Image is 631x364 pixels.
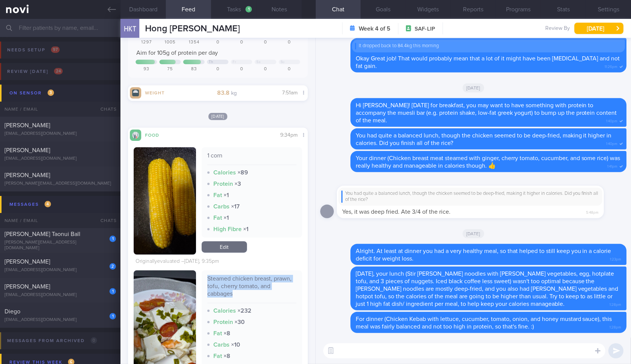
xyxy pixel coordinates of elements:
span: 0 [91,337,97,344]
span: [PERSON_NAME] [5,284,50,290]
button: [DATE] [574,23,623,34]
div: On sensor [8,88,56,98]
div: Originally evaluated – [DATE], 9:35pm [136,258,219,265]
div: [EMAIL_ADDRESS][DOMAIN_NAME] [5,156,116,162]
span: 7:51am [282,90,298,96]
a: Edit [202,241,247,253]
div: 1 [245,6,252,12]
div: 75 [159,66,181,72]
div: 1354 [183,40,205,45]
strong: High Fibre [213,226,242,232]
div: [EMAIL_ADDRESS][DOMAIN_NAME] [5,131,116,137]
div: 0 [207,40,228,45]
span: [DATE] [463,83,484,93]
div: 0 [255,66,276,72]
span: 11:26pm [605,62,617,69]
strong: × 17 [231,204,240,210]
div: 0 [231,66,252,72]
div: 93 [136,66,157,72]
span: 5:48pm [586,208,599,215]
strong: × 10 [231,342,240,348]
strong: Calories [213,308,236,314]
span: Yes, it was deep fried. Ate 3/4 of the rice. [342,209,450,215]
span: [PERSON_NAME] [5,172,50,178]
strong: 83.8 [217,90,230,96]
strong: × 8 [224,353,230,359]
span: 1:23pm [610,255,621,262]
div: Chats [90,102,120,117]
strong: × 1 [243,226,248,232]
div: You had quite a balanced lunch, though the chicken seemed to be deep-fried, making it higher in c... [341,191,599,203]
span: SAF-LIP [415,25,435,33]
span: 1:40pm [606,117,617,124]
strong: × 89 [238,170,248,176]
strong: Fat [213,330,222,336]
span: 1:28pm [609,323,621,330]
strong: Carbs [213,204,230,210]
span: [PERSON_NAME] [5,259,50,265]
span: Hi [PERSON_NAME]! [DATE] for breakfast, you may want to have something with protein to accompany ... [356,102,617,123]
div: 83 [183,66,205,72]
div: [PERSON_NAME][EMAIL_ADDRESS][DOMAIN_NAME] [5,240,116,251]
div: 1 [110,288,116,295]
div: 1 corn [207,152,296,165]
span: 1:41pm [607,162,617,169]
div: 1 [110,313,116,319]
div: Messages from Archived [5,336,99,346]
span: You had quite a balanced lunch, though the chicken seemed to be deep-fried, making it higher in c... [356,133,612,146]
span: [PERSON_NAME] [5,122,50,128]
div: Messages [8,199,53,210]
span: Your dinner (Chicken breast meat steamed with ginger, cherry tomato, cucumber, and some rice) was... [356,155,620,169]
div: Steamed chicken breast, prawn, tofu, cherry tomato, and cabbages [207,275,296,303]
span: 4 [45,201,51,207]
span: 97 [51,46,60,53]
span: [DATE], your lunch (Stir [PERSON_NAME] noodles with [PERSON_NAME] vegetables, egg, hotplate tofu,... [356,271,619,307]
strong: Fat [213,215,222,221]
strong: × 3 [235,181,241,187]
strong: × 30 [235,319,245,325]
div: 0 [279,40,300,45]
div: [EMAIL_ADDRESS][DOMAIN_NAME] [5,292,116,298]
span: [PERSON_NAME] Taonui Ball [5,231,80,237]
span: Hong [PERSON_NAME] [145,24,240,33]
strong: × 1 [224,215,229,221]
div: Food [141,131,171,138]
span: Aim for 105g of protein per day [136,50,218,56]
div: [EMAIL_ADDRESS][DOMAIN_NAME] [5,317,116,323]
strong: Week 4 of 5 [359,25,390,32]
span: [DATE] [463,229,484,238]
span: 24 [54,68,63,74]
div: Chats [90,213,120,228]
div: [PERSON_NAME][EMAIL_ADDRESS][DOMAIN_NAME] [5,181,116,187]
div: 0 [279,66,300,72]
div: Th [209,60,213,64]
div: HKT [119,14,141,43]
span: Diego [5,308,20,315]
div: 1005 [159,40,181,45]
div: [EMAIL_ADDRESS][DOMAIN_NAME] [5,267,116,273]
span: 1:28pm [609,300,621,307]
div: Su [281,60,285,64]
div: 2 [110,263,116,270]
div: It dropped back to 84.4kg this morning [355,43,622,49]
span: [DATE] [208,113,227,120]
strong: × 1 [224,192,229,198]
div: 1297 [136,40,157,45]
span: Alright. At least at dinner you had a very healthy meal, so that helped to still keep you in a ca... [356,248,611,262]
span: 9:34pm [281,133,298,138]
strong: × 232 [238,308,251,314]
strong: Fat [213,192,222,198]
div: Weight [141,89,171,96]
strong: Carbs [213,342,230,348]
strong: Fat [213,353,222,359]
span: For dinner (Chicken Kebab with lettuce, cucumber, tomato, onion, and honey mustard sauce), this m... [356,316,612,330]
div: Sa [256,60,261,64]
span: Review By [545,25,570,32]
small: kg [231,91,237,96]
div: Fr [233,60,236,64]
strong: Protein [213,319,233,325]
div: Needs setup [5,45,62,55]
div: Review [DATE] [5,66,65,77]
div: 0 [207,66,228,72]
div: 0 [255,40,276,45]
